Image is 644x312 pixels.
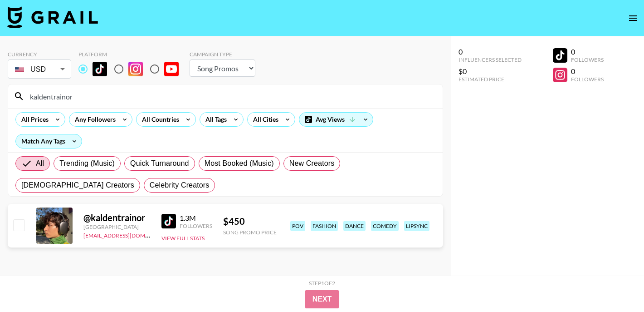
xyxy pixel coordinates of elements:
div: $ 450 [223,216,277,227]
div: Followers [571,76,604,83]
span: Quick Turnaround [130,158,189,169]
div: [GEOGRAPHIC_DATA] [83,223,151,230]
div: Any Followers [69,113,117,126]
div: Followers [571,56,604,63]
img: TikTok [161,214,176,228]
div: 1.3M [180,213,212,223]
div: Currency [8,51,71,58]
div: Campaign Type [190,51,255,58]
div: Platform [78,51,186,58]
div: $0 [459,67,522,76]
div: 0 [571,47,604,56]
div: comedy [371,221,399,231]
div: Match Any Tags [16,134,82,148]
div: 0 [459,47,522,56]
div: All Tags [200,113,229,126]
span: All [36,158,44,169]
iframe: Drift Widget Chat Controller [599,267,633,301]
img: YouTube [164,62,179,76]
button: View Full Stats [161,235,205,242]
span: Celebrity Creators [150,180,210,191]
img: Instagram [128,62,143,76]
a: [EMAIL_ADDRESS][DOMAIN_NAME] [83,230,175,239]
div: Song Promo Price [223,229,277,236]
input: Search by User Name [24,89,437,104]
span: New Creators [289,158,335,169]
div: Step 1 of 2 [309,280,335,287]
div: fashion [311,221,338,231]
span: Most Booked (Music) [205,158,274,169]
span: [DEMOGRAPHIC_DATA] Creators [21,180,134,191]
div: pov [290,221,305,231]
button: open drawer [624,9,642,27]
div: Avg Views [299,113,373,126]
div: Influencers Selected [459,56,522,63]
div: All Prices [16,113,50,126]
button: Next [305,290,339,308]
div: Followers [180,223,212,229]
img: TikTok [93,62,107,76]
div: USD [10,61,69,77]
div: dance [343,221,366,231]
div: All Countries [137,113,181,126]
div: Estimated Price [459,76,522,83]
div: All Cities [248,113,280,126]
div: lipsync [404,221,429,231]
img: Grail Talent [7,6,98,28]
span: Trending (Music) [59,158,115,169]
div: 0 [571,67,604,76]
div: @ kaldentrainor [83,212,151,223]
